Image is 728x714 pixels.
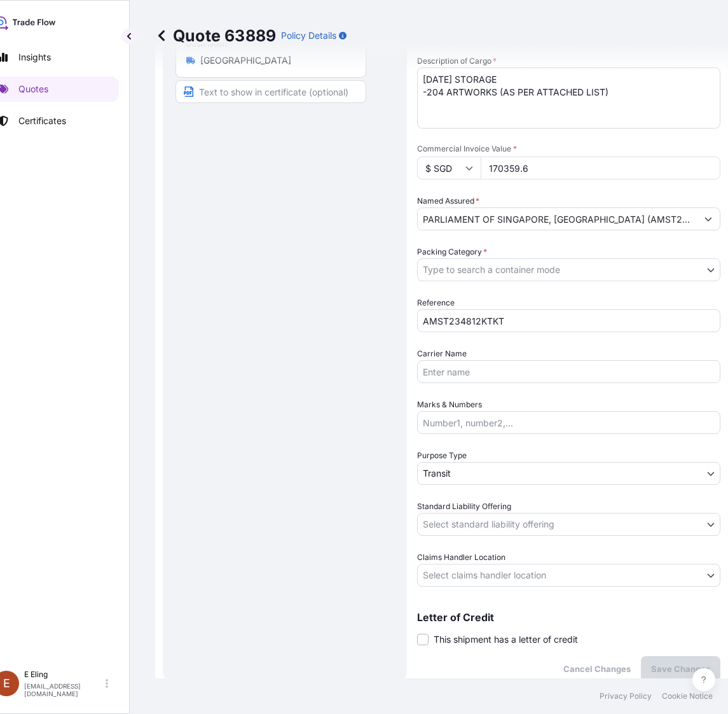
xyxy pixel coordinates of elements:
[417,398,482,411] label: Marks & Numbers
[641,656,720,682] button: Save Changes
[417,195,479,207] label: Named Assured
[423,263,560,276] span: Type to search a container mode
[434,633,578,646] span: This shipment has a letter of credit
[18,115,66,127] p: Certificates
[417,564,720,587] button: Select claims handler location
[417,411,720,434] input: Number1, number2,...
[417,462,720,485] button: Transit
[18,51,51,64] p: Insights
[417,612,720,622] p: Letter of Credit
[423,467,451,480] span: Transit
[417,500,511,513] span: Standard Liability Offering
[651,662,710,675] p: Save Changes
[481,157,720,179] input: Type amount
[662,691,713,701] a: Cookie Notice
[418,207,697,230] input: Full name
[24,682,103,697] p: [EMAIL_ADDRESS][DOMAIN_NAME]
[417,347,467,360] label: Carrier Name
[3,677,10,690] span: E
[24,669,103,680] p: E Eling
[175,80,366,103] input: Text to appear on certificate
[417,513,720,536] button: Select standard liability offering
[553,656,641,682] button: Cancel Changes
[423,569,546,582] span: Select claims handler location
[697,207,720,230] button: Show suggestions
[423,518,554,531] span: Select standard liability offering
[281,29,336,42] p: Policy Details
[417,449,467,462] span: Purpose Type
[417,144,720,154] span: Commercial Invoice Value
[417,360,720,383] input: Enter name
[18,83,48,95] p: Quotes
[417,309,720,332] input: Your internal reference
[417,297,455,309] label: Reference
[417,551,505,564] span: Claims Handler Location
[417,258,720,281] button: Type to search a container mode
[155,25,276,46] p: Quote 63889
[417,67,720,129] textarea: [DATE] STORAGE -204 ARTWORKS (AS PER ATTACHED LIST)
[600,691,652,701] a: Privacy Policy
[417,246,487,258] span: Packing Category
[563,662,631,675] p: Cancel Changes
